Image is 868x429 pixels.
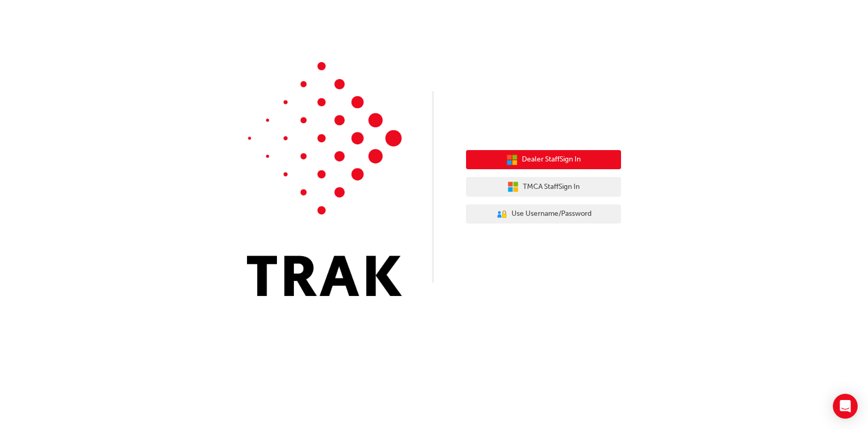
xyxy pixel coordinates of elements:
img: Trak [247,62,402,296]
button: TMCA StaffSign In [466,177,621,197]
span: TMCA Staff Sign In [523,181,580,193]
span: Dealer Staff Sign In [522,154,581,166]
button: Dealer StaffSign In [466,150,621,170]
span: Use Username/Password [512,208,592,220]
button: Use Username/Password [466,204,621,224]
div: Open Intercom Messenger [833,394,858,419]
